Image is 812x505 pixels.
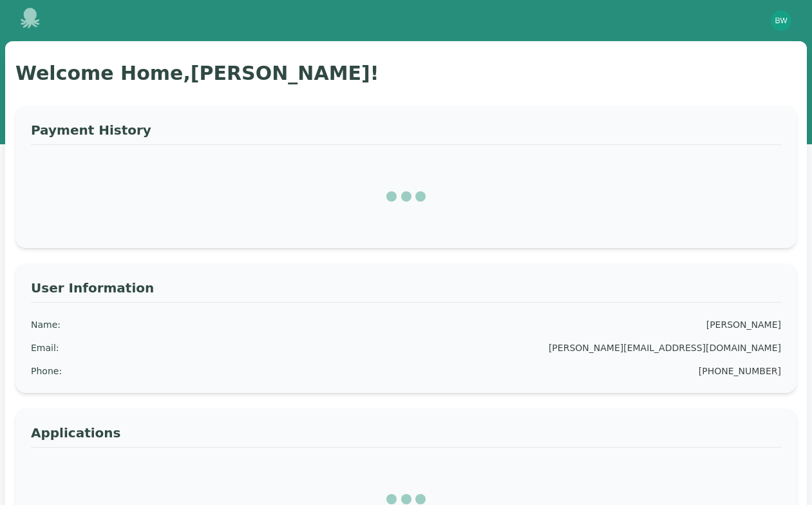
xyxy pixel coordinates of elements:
h3: User Information [31,279,781,303]
div: [PERSON_NAME][EMAIL_ADDRESS][DOMAIN_NAME] [549,341,781,354]
div: Phone : [31,365,62,377]
h1: Welcome Home, [PERSON_NAME] ! [15,62,797,85]
h3: Payment History [31,121,781,145]
h3: Applications [31,424,781,448]
div: [PERSON_NAME] [706,318,781,331]
div: [PHONE_NUMBER] [699,365,781,377]
div: Name : [31,318,61,331]
div: Email : [31,341,59,354]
